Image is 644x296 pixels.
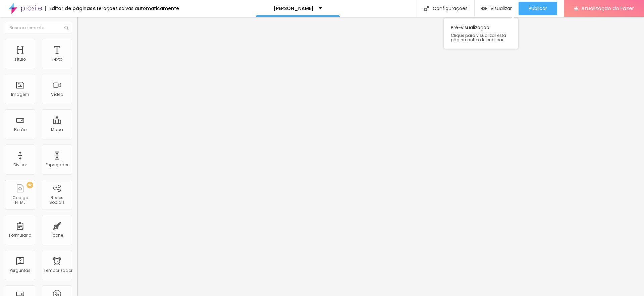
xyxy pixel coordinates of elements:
font: Publicar [529,5,547,12]
iframe: Editor [77,17,644,296]
font: [PERSON_NAME] [274,5,314,12]
font: Alterações salvas automaticamente [93,5,179,12]
font: Divisor [13,162,27,168]
font: Texto [52,56,62,62]
font: Pré-visualização [451,24,489,31]
img: view-1.svg [481,6,487,11]
font: Editor de páginas [49,5,93,12]
input: Buscar elemento [5,22,72,34]
font: Formulário [9,232,31,238]
font: Visualizar [490,5,512,12]
button: Visualizar [475,2,519,15]
font: Atualização do Fazer [581,5,634,12]
font: Perguntas [10,268,31,273]
font: Espaçador [46,162,68,168]
font: Temporizador [44,268,72,273]
font: Imagem [11,92,29,97]
font: Ícone [51,232,63,238]
font: Vídeo [51,92,63,97]
font: Código HTML [12,195,28,205]
font: Botão [14,127,26,132]
img: Ícone [424,6,429,11]
font: Título [14,56,26,62]
font: Redes Sociais [49,195,65,205]
font: Configurações [433,5,468,12]
font: Mapa [51,127,63,132]
img: Ícone [64,26,68,30]
button: Publicar [519,2,557,15]
font: Clique para visualizar esta página antes de publicar. [451,33,506,43]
